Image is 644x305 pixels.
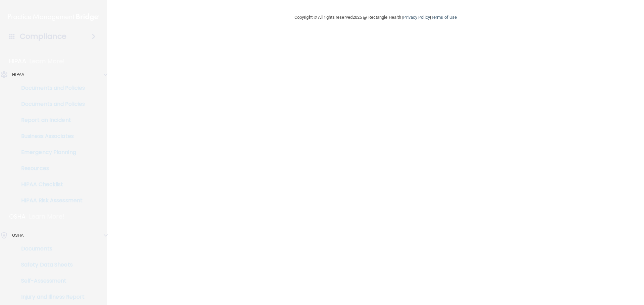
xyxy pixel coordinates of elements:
a: Terms of Use [431,15,457,20]
img: PMB logo [8,10,99,24]
h4: Compliance [20,32,66,41]
div: Copyright © All rights reserved 2025 @ Rectangle Health | | [253,7,498,28]
p: Self-Assessment [4,278,96,284]
p: Learn More! [29,213,65,221]
p: Injury and Illness Report [4,294,96,300]
p: Business Associates [4,133,96,140]
p: OSHA [12,231,23,239]
p: HIPAA [12,71,24,79]
p: Resources [4,165,96,172]
p: Documents and Policies [4,101,96,107]
p: Safety Data Sheets [4,261,96,268]
p: Documents [4,245,96,252]
p: Report an Incident [4,117,96,124]
p: OSHA [9,213,26,221]
p: Learn More! [30,57,65,65]
p: HIPAA Risk Assessment [4,197,96,204]
p: HIPAA Checklist [4,181,96,188]
a: Privacy Policy [403,15,430,20]
p: Documents and Policies [4,85,96,91]
p: Emergency Planning [4,149,96,156]
p: HIPAA [9,57,26,65]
